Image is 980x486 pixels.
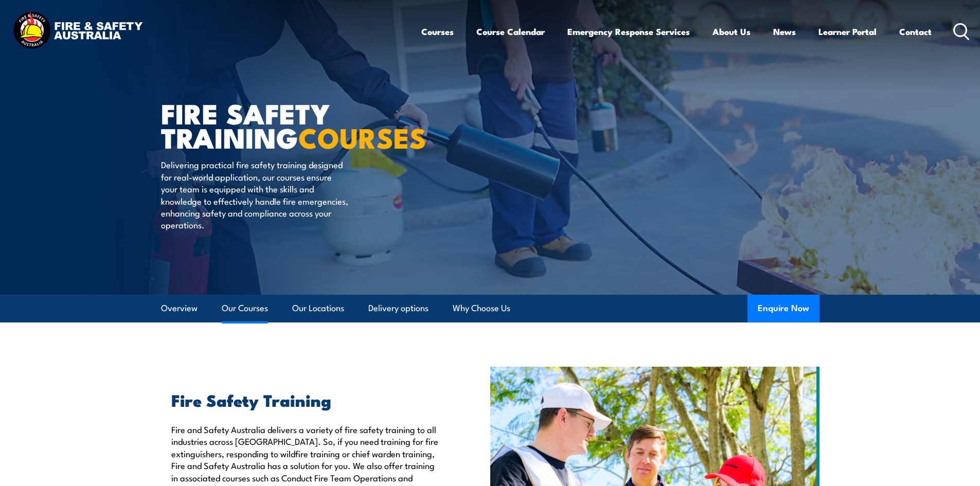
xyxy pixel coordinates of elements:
strong: COURSES [298,115,426,158]
a: Our Locations [292,295,344,322]
button: Enquire Now [747,295,819,322]
h2: Fire Safety Training [171,392,443,407]
a: Our Courses [222,295,268,322]
h1: FIRE SAFETY TRAINING [161,101,415,149]
a: Emergency Response Services [567,18,690,45]
a: Learner Portal [818,18,877,45]
a: Courses [421,18,454,45]
p: Delivering practical fire safety training designed for real-world application, our courses ensure... [161,158,349,230]
a: Overview [161,295,198,322]
a: Delivery options [368,295,429,322]
a: News [773,18,796,45]
a: Why Choose Us [453,295,510,322]
a: Contact [899,18,932,45]
a: Course Calendar [476,18,545,45]
a: About Us [712,18,751,45]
